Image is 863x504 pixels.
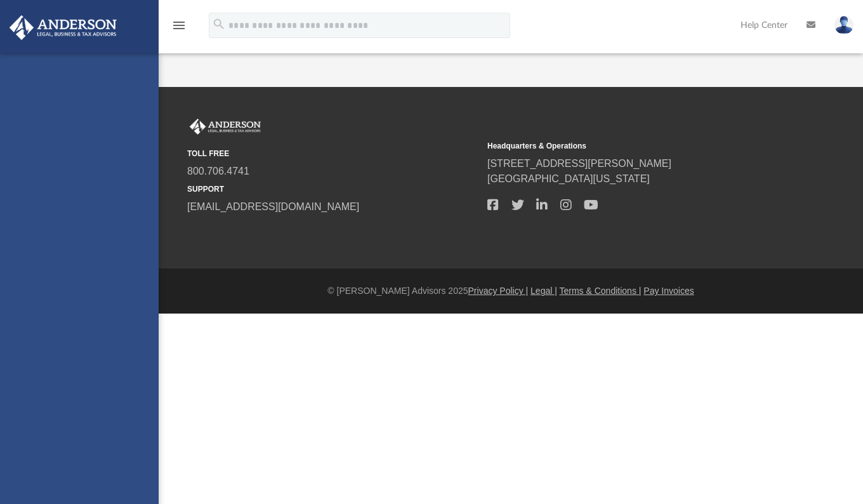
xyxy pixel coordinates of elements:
a: Pay Invoices [643,286,694,296]
i: menu [171,18,187,33]
a: [EMAIL_ADDRESS][DOMAIN_NAME] [187,201,359,212]
a: [STREET_ADDRESS][PERSON_NAME] [487,158,671,169]
a: 800.706.4741 [187,166,249,176]
small: TOLL FREE [187,148,478,159]
div: © [PERSON_NAME] Advisors 2025 [159,284,863,298]
small: SUPPORT [187,183,478,195]
a: Legal | [530,286,557,296]
img: Anderson Advisors Platinum Portal [6,15,121,40]
small: Headquarters & Operations [487,140,779,152]
i: search [212,17,226,31]
a: [GEOGRAPHIC_DATA][US_STATE] [487,173,650,184]
a: Terms & Conditions | [560,286,642,296]
img: Anderson Advisors Platinum Portal [187,119,263,135]
img: User Pic [834,16,853,34]
a: menu [171,24,187,33]
a: Privacy Policy | [468,286,529,296]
